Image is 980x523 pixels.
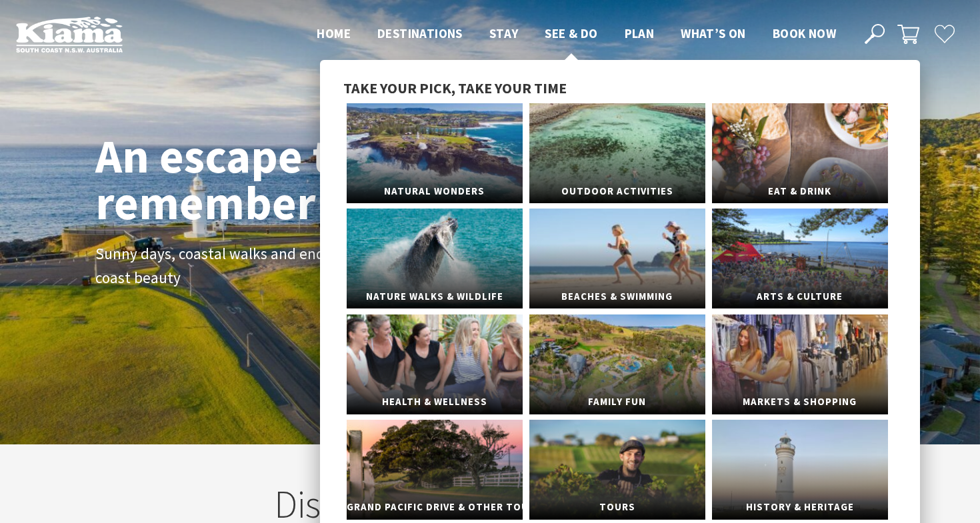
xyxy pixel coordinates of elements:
span: Tours [529,495,705,520]
span: Health & Wellness [347,390,523,414]
span: Take your pick, take your time [343,79,567,97]
span: Grand Pacific Drive & Other Touring [347,495,523,520]
p: Sunny days, coastal walks and endless south coast beauty [95,242,395,291]
img: Kiama Logo [16,16,123,53]
span: Family Fun [529,390,705,414]
span: Outdoor Activities [529,179,705,204]
span: What’s On [681,25,746,41]
span: Markets & Shopping [712,390,888,414]
span: Natural Wonders [347,179,523,204]
span: Nature Walks & Wildlife [347,284,523,309]
span: Book now [773,25,836,41]
span: Beaches & Swimming [529,284,705,309]
span: Arts & Culture [712,284,888,309]
span: Eat & Drink [712,179,888,204]
span: Plan [625,25,655,41]
span: Destinations [377,25,463,41]
h1: An escape to remember [95,133,462,226]
span: Stay [489,25,519,41]
span: See & Do [545,25,597,41]
nav: Main Menu [303,23,849,45]
span: History & Heritage [712,495,888,520]
span: Home [317,25,351,41]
